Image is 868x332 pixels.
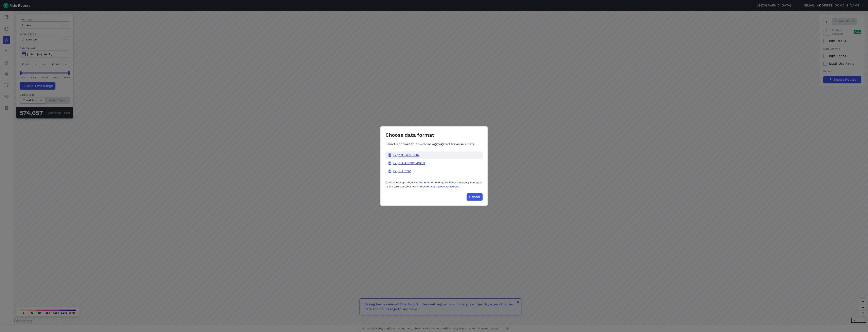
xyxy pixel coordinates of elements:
[385,181,482,188] span: ©2022 Copyright Ride Report. By downloading the listed dataset(s), you agree to the terms establi...
[424,185,459,188] a: end user license agreement
[385,160,483,167] div: Export ArcGIS JSON
[385,142,483,147] div: Select a format to download aggregated traversals data.
[469,195,480,199] span: Cancel
[385,168,483,175] div: Export CSV
[385,131,483,142] div: Choose data format
[385,151,483,159] div: Export GeoJSON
